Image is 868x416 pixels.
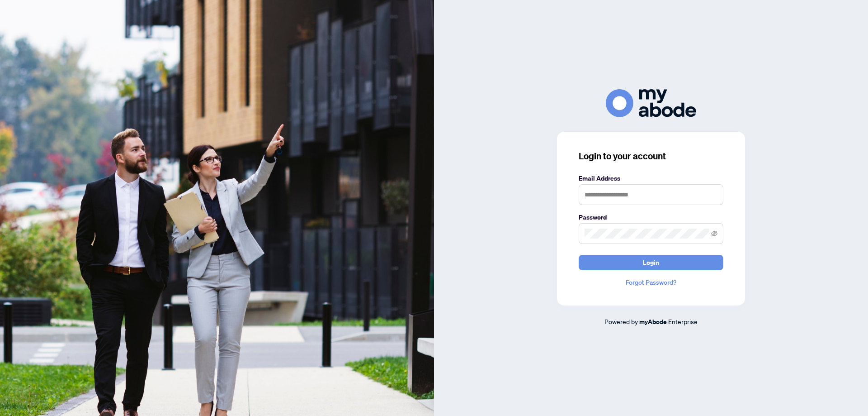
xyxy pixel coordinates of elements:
[579,277,723,287] a: Forgot Password?
[604,317,638,325] span: Powered by
[579,150,723,163] h3: Login to your account
[579,255,723,270] button: Login
[711,230,717,237] span: eye-invisible
[668,317,698,325] span: Enterprise
[579,173,723,183] label: Email Address
[639,317,667,327] a: myAbode
[606,89,696,117] img: ma-logo
[579,212,723,222] label: Password
[643,255,659,270] span: Login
